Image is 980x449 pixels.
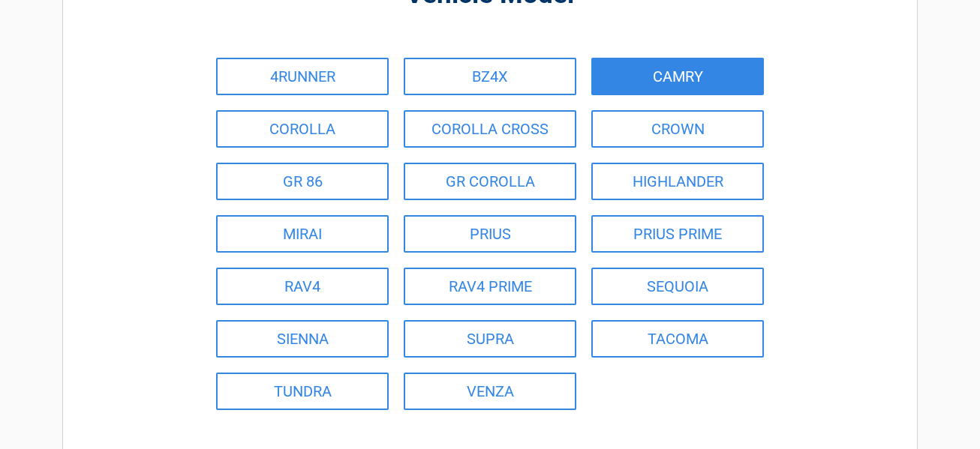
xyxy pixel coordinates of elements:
[591,163,764,200] a: HIGHLANDER
[591,58,764,95] a: CAMRY
[591,320,764,358] a: TACOMA
[216,268,389,305] a: RAV4
[591,110,764,148] a: CROWN
[591,268,764,305] a: SEQUOIA
[591,215,764,253] a: PRIUS PRIME
[216,320,389,358] a: SIENNA
[404,320,576,358] a: SUPRA
[404,110,576,148] a: COROLLA CROSS
[216,373,389,410] a: TUNDRA
[404,163,576,200] a: GR COROLLA
[404,268,576,305] a: RAV4 PRIME
[404,215,576,253] a: PRIUS
[216,215,389,253] a: MIRAI
[216,163,389,200] a: GR 86
[216,58,389,95] a: 4RUNNER
[404,58,576,95] a: BZ4X
[216,110,389,148] a: COROLLA
[404,373,576,410] a: VENZA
